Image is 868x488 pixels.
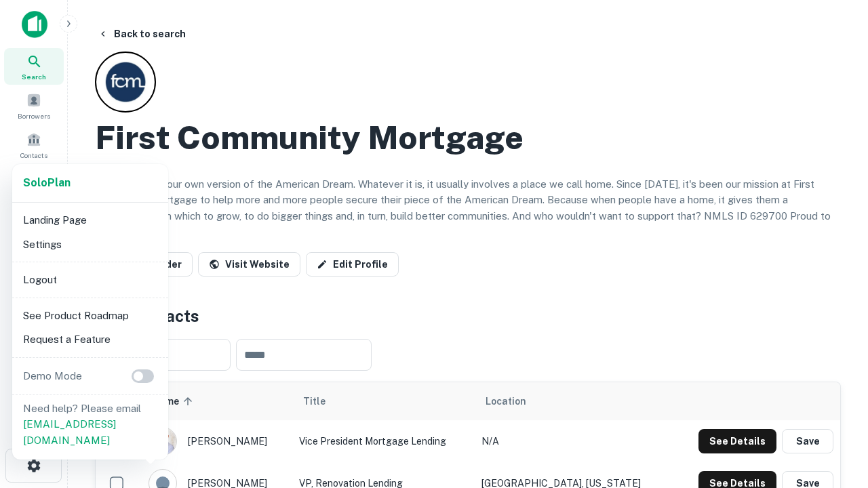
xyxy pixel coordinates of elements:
strong: Solo Plan [23,176,71,189]
li: Settings [18,232,163,257]
li: See Product Roadmap [18,304,163,328]
a: [EMAIL_ADDRESS][DOMAIN_NAME] [23,418,116,446]
iframe: Chat Widget [800,336,868,401]
a: SoloPlan [23,175,71,191]
li: Landing Page [18,208,163,232]
p: Demo Mode [18,368,87,384]
li: Request a Feature [18,327,163,352]
p: Need help? Please email [23,401,157,449]
li: Logout [18,268,163,292]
